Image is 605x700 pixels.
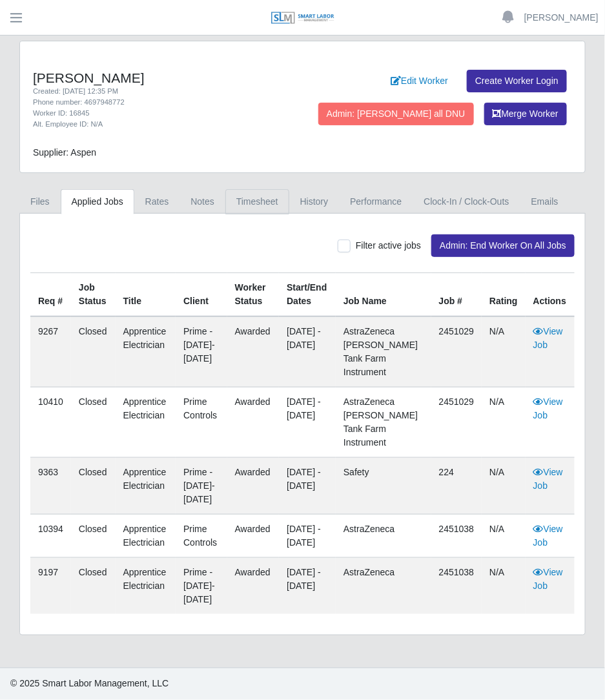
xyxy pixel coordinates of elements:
[116,316,176,387] td: Apprentice Electrician
[318,103,474,125] button: Admin: [PERSON_NAME] all DNU
[33,119,293,130] div: Alt. Employee ID: N/A
[533,567,563,591] a: View Job
[71,387,116,458] td: Closed
[71,515,116,558] td: Closed
[71,558,116,615] td: Closed
[279,387,336,458] td: [DATE] - [DATE]
[71,458,116,515] td: Closed
[279,458,336,515] td: [DATE] - [DATE]
[30,458,71,515] td: 9363
[482,273,526,317] th: Rating
[336,515,431,558] td: AstraZeneca
[533,524,563,548] a: View Job
[279,273,336,317] th: Start/End Dates
[116,273,176,317] th: Title
[176,316,227,387] td: Prime - [DATE]-[DATE]
[10,679,169,689] span: © 2025 Smart Labor Management, LLC
[227,558,280,615] td: awarded
[289,189,340,214] a: History
[116,458,176,515] td: Apprentice Electrician
[30,273,71,317] th: Req #
[431,515,482,558] td: 2451038
[30,558,71,615] td: 9197
[176,558,227,615] td: Prime - [DATE]-[DATE]
[431,458,482,515] td: 224
[30,387,71,458] td: 10410
[482,558,526,615] td: N/A
[71,273,116,317] th: Job Status
[33,147,96,158] span: Supplier: Aspen
[176,515,227,558] td: Prime Controls
[279,558,336,615] td: [DATE] - [DATE]
[71,316,116,387] td: Closed
[533,326,563,350] a: View Job
[520,189,569,214] a: Emails
[176,273,227,317] th: Client
[431,316,482,387] td: 2451029
[467,70,567,92] a: Create Worker Login
[336,458,431,515] td: Safety
[116,387,176,458] td: Apprentice Electrician
[336,273,431,317] th: Job Name
[33,108,293,119] div: Worker ID: 16845
[30,316,71,387] td: 9267
[482,387,526,458] td: N/A
[116,515,176,558] td: Apprentice Electrician
[526,273,575,317] th: Actions
[356,240,421,251] span: Filter active jobs
[179,189,225,214] a: Notes
[431,387,482,458] td: 2451029
[227,316,280,387] td: awarded
[176,458,227,515] td: Prime - [DATE]-[DATE]
[431,234,575,257] button: Admin: End Worker On All Jobs
[482,515,526,558] td: N/A
[227,387,280,458] td: awarded
[431,558,482,615] td: 2451038
[227,458,280,515] td: awarded
[533,396,563,420] a: View Job
[482,316,526,387] td: N/A
[279,316,336,387] td: [DATE] - [DATE]
[116,558,176,615] td: Apprentice Electrician
[225,189,289,214] a: Timesheet
[336,558,431,615] td: AstraZeneca
[413,189,520,214] a: Clock-In / Clock-Outs
[19,189,61,214] a: Files
[176,387,227,458] td: Prime Controls
[33,86,293,97] div: Created: [DATE] 12:35 PM
[227,515,280,558] td: awarded
[30,515,71,558] td: 10394
[33,70,293,86] h4: [PERSON_NAME]
[279,515,336,558] td: [DATE] - [DATE]
[482,458,526,515] td: N/A
[227,273,280,317] th: Worker Status
[533,467,563,491] a: View Job
[336,387,431,458] td: AstraZeneca [PERSON_NAME] Tank Farm Instrument
[382,70,456,92] a: Edit Worker
[271,11,335,25] img: SLM Logo
[134,189,180,214] a: Rates
[484,103,567,125] button: Merge Worker
[336,316,431,387] td: AstraZeneca [PERSON_NAME] Tank Farm Instrument
[431,273,482,317] th: Job #
[61,189,134,214] a: Applied Jobs
[339,189,413,214] a: Performance
[33,97,293,108] div: Phone number: 4697948772
[524,11,599,25] a: [PERSON_NAME]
